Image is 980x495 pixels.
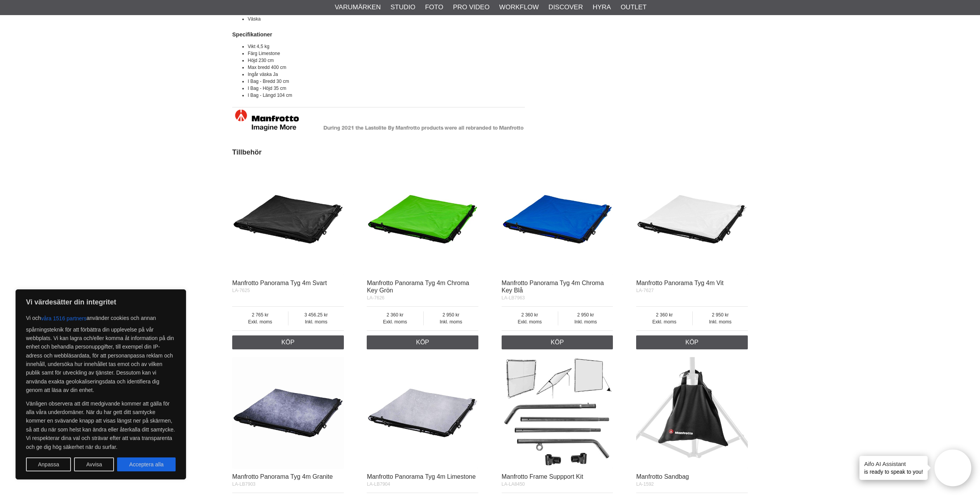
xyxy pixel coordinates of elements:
[693,318,747,325] span: Inkl. moms
[41,311,87,325] button: våra 1516 partners
[390,2,415,12] a: Studio
[621,2,647,12] a: Outlet
[367,311,423,318] span: 2 360
[367,163,478,275] img: Manfrotto Panorama Tyg 4m Chroma Key Grön
[425,2,443,12] a: Foto
[502,335,613,349] a: Köp
[232,31,525,38] h4: Specifikationer
[864,460,923,468] h4: Aifo AI Assistant
[232,288,250,293] span: LA-7625
[549,2,583,12] a: Discover
[502,295,525,301] span: LA-LB7963
[232,335,344,349] a: Köp
[502,473,583,480] a: Manfrotto Frame Suppport Kit
[636,163,748,275] img: Manfrotto Panorama Tyg 4m Vit
[424,311,478,318] span: 2 950
[502,280,604,294] a: Manfrotto Panorama Tyg 4m Chroma Key Blå
[16,289,186,480] div: Vi värdesätter din integritet
[367,295,384,301] span: LA-7626
[232,163,344,275] img: Manfrotto Panorama Tyg 4m Svart
[636,311,692,318] span: 2 360
[248,64,525,71] li: Max bredd 400 cm
[558,311,613,318] span: 2 950
[593,2,611,12] a: Hyra
[232,104,525,132] img: Lastolite by Manfrotto - Authorized Distributor
[367,280,469,294] a: Manfrotto Panorama Tyg 4m Chroma Key Grön
[367,481,390,487] span: LA-LB7904
[499,2,539,12] a: Workflow
[232,311,288,318] span: 2 765
[248,92,525,99] li: I Bag - Längd 104 cm
[502,481,525,487] span: LA-LA8450
[502,357,613,469] img: Manfrotto Frame Suppport Kit
[636,280,723,286] a: Manfrotto Panorama Tyg 4m Vit
[335,2,381,12] a: Varumärken
[367,357,478,469] img: Manfrotto Panorama Tyg 4m Limestone
[453,2,489,12] a: Pro Video
[367,335,478,349] a: Köp
[859,456,928,480] div: is ready to speak to you!
[232,318,288,325] span: Exkl. moms
[26,311,176,395] p: Vi och använder cookies och annan spårningsteknik för att förbättra din upplevelse på vår webbpla...
[26,297,176,307] p: Vi värdesätter din integritet
[636,288,654,293] span: LA-7627
[232,148,748,157] h2: Tillbehör
[248,43,525,50] li: Vikt 4,5 kg
[26,457,71,471] button: Anpassa
[248,50,525,57] li: Färg Limestone
[367,473,476,480] a: Manfrotto Panorama Tyg 4m Limestone
[248,71,525,78] li: Ingår väska Ja
[502,163,613,275] img: Manfrotto Panorama Tyg 4m Chroma Key Blå
[424,318,478,325] span: Inkl. moms
[117,457,176,471] button: Acceptera alla
[248,15,525,22] li: Väska
[232,280,327,286] a: Manfrotto Panorama Tyg 4m Svart
[232,357,344,469] img: Manfrotto Panorama Tyg 4m Granite
[558,318,613,325] span: Inkl. moms
[636,335,748,349] a: Köp
[232,481,255,487] span: LA-LB7903
[232,473,333,480] a: Manfrotto Panorama Tyg 4m Granite
[288,318,343,325] span: Inkl. moms
[636,357,748,469] img: Manfrotto Sandbag
[502,311,558,318] span: 2 360
[502,318,558,325] span: Exkl. moms
[636,481,654,487] span: LA-1592
[26,399,176,451] p: Vänligen observera att ditt medgivande kommer att gälla för alla våra underdomäner. När du har ge...
[248,78,525,85] li: I Bag - Bredd 30 cm
[288,311,343,318] span: 3 456.25
[248,85,525,92] li: I Bag - Höjd 35 cm
[693,311,747,318] span: 2 950
[636,318,692,325] span: Exkl. moms
[636,473,689,480] a: Manfrotto Sandbag
[367,318,423,325] span: Exkl. moms
[248,57,525,64] li: Höjd 230 cm
[74,457,114,471] button: Avvisa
